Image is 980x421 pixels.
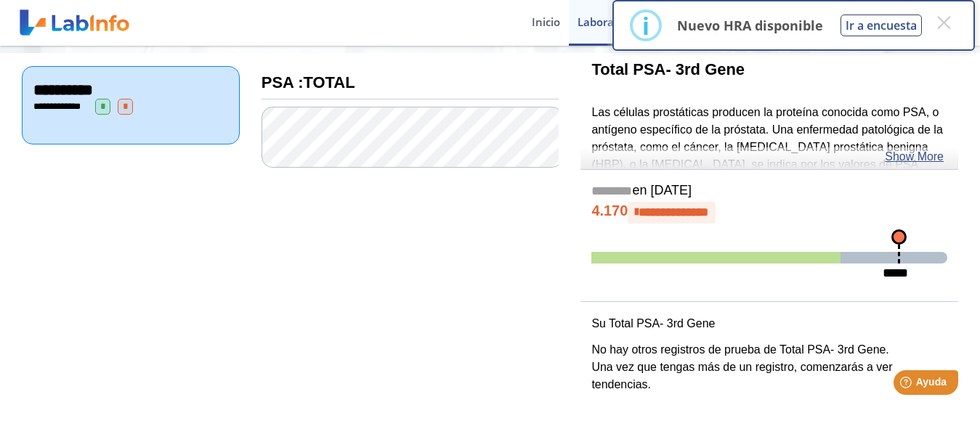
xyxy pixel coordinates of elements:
p: Las células prostáticas producen la proteína conocida como PSA, o antígeno específico de la próst... [591,104,947,242]
p: Su Total PSA- 3rd Gene [591,315,947,332]
iframe: Help widget launcher [851,364,964,405]
p: Nuevo HRA disponible [677,17,823,34]
h4: 4.170 [591,202,947,224]
h5: en [DATE] [591,183,947,200]
p: No hay otros registros de prueba de Total PSA- 3rd Gene. Una vez que tengas más de un registro, c... [591,341,947,393]
button: Ir a encuesta [841,15,922,36]
b: PSA :TOTAL [262,73,355,91]
button: Close this dialog [931,9,957,36]
div: i [642,12,649,38]
a: Show More [885,148,944,165]
b: Total PSA- 3rd Gene [591,60,745,78]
